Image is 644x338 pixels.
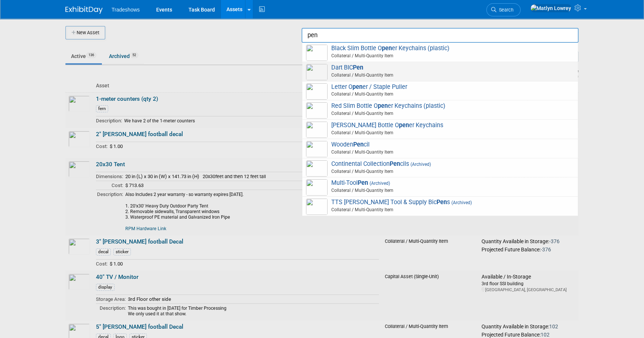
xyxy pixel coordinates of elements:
[306,45,574,60] span: Black Slim Bottle O er Keychains (plastic)
[308,187,574,194] span: Collateral / Multi-Quantity Item
[306,122,574,137] span: [PERSON_NAME] Bottle O er Keychains
[308,168,574,175] span: Collateral / Multi-Quantity Item
[352,83,363,90] strong: pen
[409,162,431,167] span: (Archived)
[353,64,363,71] strong: Pen
[308,206,574,213] span: Collateral / Multi-Quantity Item
[306,160,574,176] span: Continental Collection cils
[308,129,574,136] span: Collateral / Multi-Quantity Item
[112,7,140,13] span: Tradeshows
[450,200,472,205] span: (Archived)
[308,72,574,78] span: Collateral / Multi-Quantity Item
[306,102,574,118] span: Red Slim Bottle O er Keychains (plastic)
[308,149,574,155] span: Collateral / Multi-Quantity Item
[308,91,574,97] span: Collateral / Multi-Quantity Item
[306,179,574,194] span: Multi-Tool
[437,199,447,206] strong: Pen
[390,160,400,167] strong: Pen
[308,52,574,59] span: Collateral / Multi-Quantity Item
[302,28,579,43] input: search assets
[378,102,388,109] strong: pen
[368,181,390,186] span: (Archived)
[399,122,409,129] strong: pen
[353,141,364,148] strong: Pen
[65,6,103,14] img: ExhibitDay
[382,45,392,52] strong: pen
[306,199,574,214] span: TTS [PERSON_NAME] Tool & Supply Bic s
[306,64,574,79] span: Dart BIC
[496,7,513,13] span: Search
[306,83,574,99] span: Letter O er / Staple Puller
[308,110,574,117] span: Collateral / Multi-Quantity Item
[530,4,571,12] img: Matlyn Lowrey
[486,3,521,16] a: Search
[306,141,574,156] span: Wooden cil
[358,179,368,186] strong: Pen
